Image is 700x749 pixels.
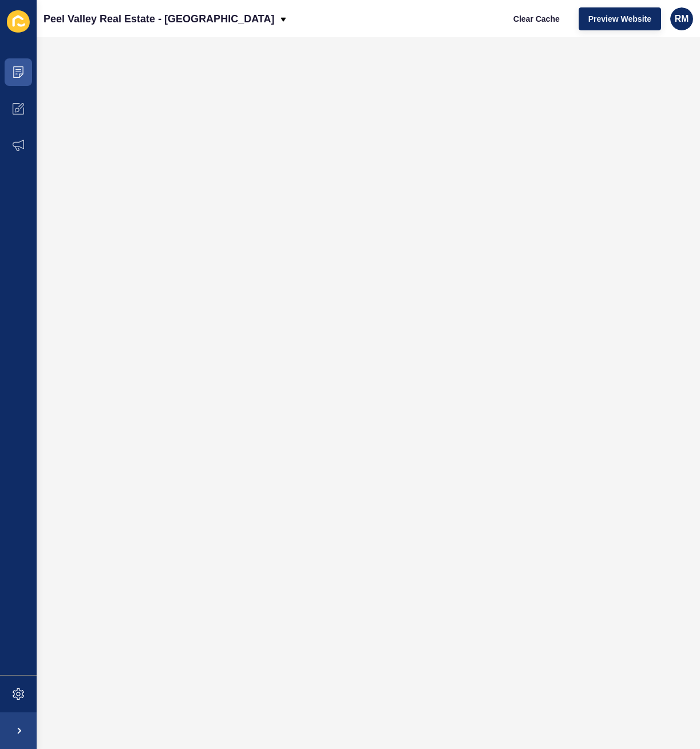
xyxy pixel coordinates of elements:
p: Peel Valley Real Estate - [GEOGRAPHIC_DATA] [43,5,274,33]
span: Clear Cache [513,13,560,25]
span: RM [675,13,689,25]
span: Preview Website [588,13,651,25]
button: Preview Website [579,7,661,30]
button: Clear Cache [504,7,570,30]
